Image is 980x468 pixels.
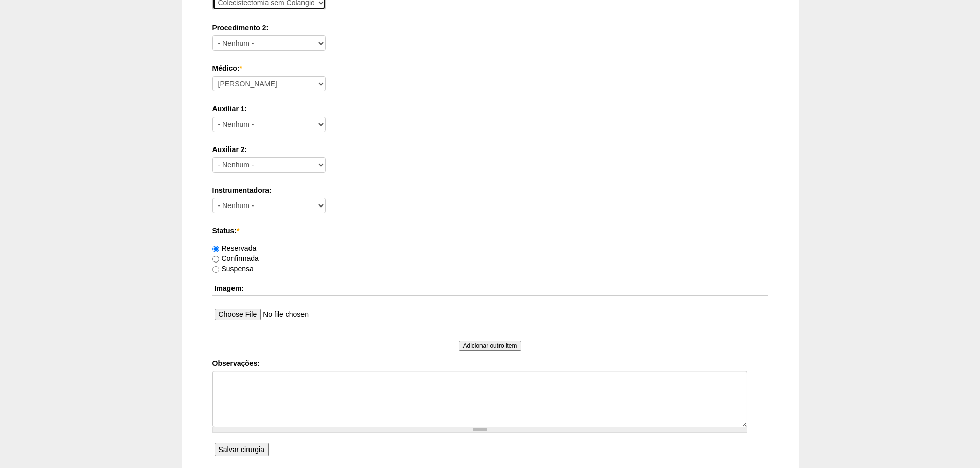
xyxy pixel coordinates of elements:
[212,254,259,263] label: Confirmada
[212,246,219,252] input: Reservada
[212,281,768,296] th: Imagem:
[212,226,768,236] label: Status:
[237,227,239,235] span: Este campo é obrigatório.
[212,358,768,368] label: Observações:
[212,63,768,73] label: Médico:
[212,104,768,114] label: Auxiliar 1:
[212,266,219,273] input: Suspensa
[212,265,254,273] label: Suspensa
[212,256,219,263] input: Confirmada
[215,443,269,456] input: Salvar cirurgia
[212,185,768,195] label: Instrumentadora:
[212,244,257,252] label: Reservada
[459,341,522,351] input: Adicionar outro item
[212,23,768,33] label: Procedimento 2:
[212,144,768,155] label: Auxiliar 2:
[239,64,242,72] span: Este campo é obrigatório.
